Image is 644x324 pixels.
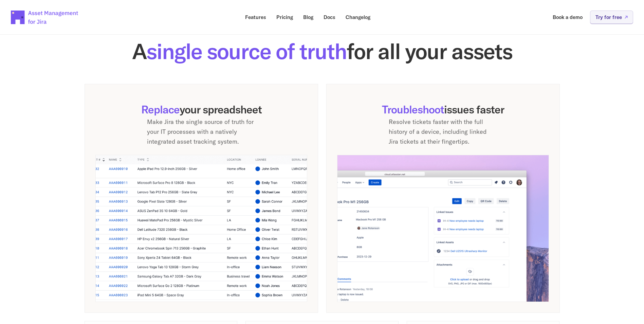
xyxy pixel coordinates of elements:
p: Docs [324,15,335,20]
span: single source of truth [146,37,347,65]
a: Features [240,11,271,24]
h3: your spreadsheet [95,103,307,116]
p: Pricing [276,15,293,20]
p: Resolve tickets faster with the full history of a device, including linked Jira tickets at their ... [389,117,497,146]
a: Blog [298,11,318,24]
img: App [95,155,307,302]
p: Make Jira the single source of truth for your IT processes with a natively integrated asset track... [147,117,256,146]
h3: Troubleshoot [337,103,549,116]
p: Book a demo [553,15,583,20]
span: Replace [141,103,179,116]
a: Book a demo [548,11,587,24]
p: Features [245,15,266,20]
p: Changelog [346,15,370,20]
a: Try for free [590,11,633,24]
p: Try for free [595,15,622,20]
span: issues faster [444,103,504,116]
h2: A for all your assets [85,40,560,62]
img: App [337,155,549,302]
a: Pricing [272,11,298,24]
a: Docs [319,11,340,24]
p: Blog [303,15,313,20]
a: Changelog [341,11,375,24]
